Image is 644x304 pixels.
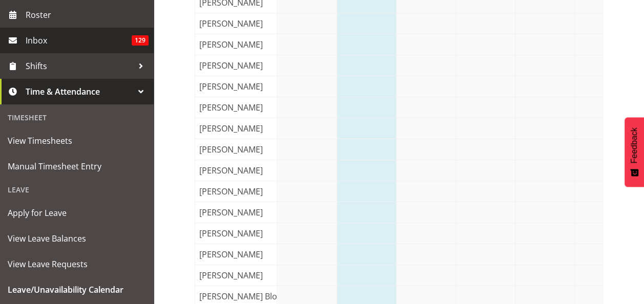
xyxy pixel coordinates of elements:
span: [PERSON_NAME] [197,227,265,240]
a: Manual Timesheet Entry [3,154,151,179]
span: [PERSON_NAME] [197,59,265,72]
span: [PERSON_NAME] [197,269,265,281]
span: [PERSON_NAME] [197,17,265,30]
span: Manual Timesheet Entry [8,159,146,174]
span: Roster [26,7,149,23]
span: Apply for Leave [8,205,146,221]
span: View Leave Requests [8,256,146,272]
span: [PERSON_NAME] [197,164,265,177]
span: [PERSON_NAME] [197,101,265,114]
button: Feedback - Show survey [625,117,644,187]
span: [PERSON_NAME] [197,122,265,135]
span: Leave/Unavailability Calendar [8,282,146,297]
span: Feedback [630,127,639,163]
span: [PERSON_NAME] [197,38,265,51]
span: Time & Attendance [26,84,133,99]
a: View Timesheets [3,128,151,154]
a: Apply for Leave [3,200,151,226]
span: [PERSON_NAME] Bloggs [197,290,293,302]
span: View Timesheets [8,133,146,148]
a: Leave/Unavailability Calendar [3,277,151,302]
span: Shifts [26,58,133,74]
span: [PERSON_NAME] [197,143,265,156]
span: 129 [132,35,149,46]
span: [PERSON_NAME] [197,248,265,260]
div: Leave [3,179,151,200]
div: Timesheet [3,107,151,128]
a: View Leave Balances [3,226,151,251]
span: Inbox [26,33,132,48]
span: [PERSON_NAME] [197,185,265,198]
a: View Leave Requests [3,251,151,277]
span: [PERSON_NAME] [197,206,265,219]
span: [PERSON_NAME] [197,80,265,93]
span: View Leave Balances [8,231,146,246]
